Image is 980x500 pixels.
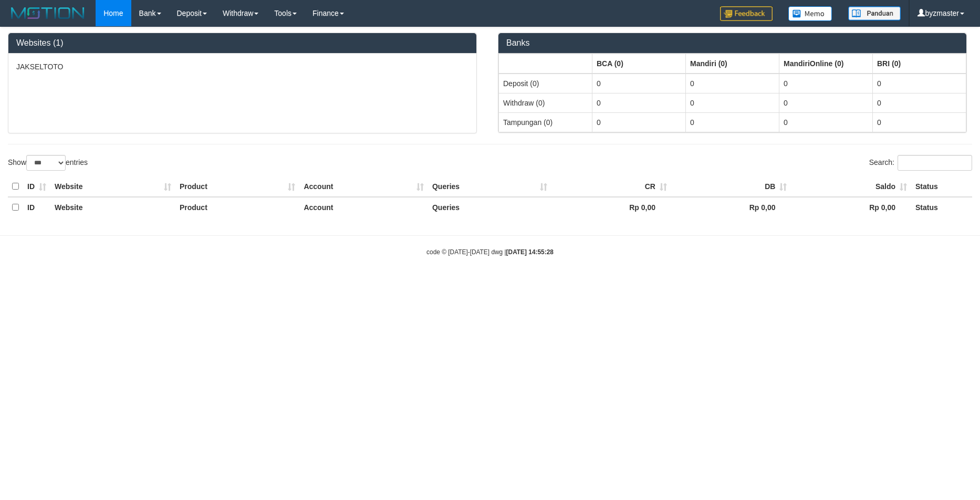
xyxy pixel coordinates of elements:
td: 0 [779,93,873,112]
img: Feedback.jpg [720,6,773,21]
td: 0 [873,93,966,112]
th: Group: activate to sort column ascending [873,54,966,74]
h3: Websites (1) [16,38,468,48]
th: Website [50,197,175,217]
th: DB [671,176,791,197]
th: Group: activate to sort column ascending [499,54,592,74]
td: 0 [873,112,966,132]
th: Saldo [791,176,911,197]
th: ID [23,176,50,197]
strong: [DATE] 14:55:28 [506,248,554,256]
th: Account [299,176,428,197]
th: Website [50,176,175,197]
td: 0 [779,74,873,93]
p: JAKSELTOTO [16,61,468,72]
input: Search: [898,155,972,171]
td: Tampungan (0) [499,112,592,132]
th: Group: activate to sort column ascending [779,54,873,74]
select: Showentries [26,155,66,171]
td: Deposit (0) [499,74,592,93]
td: Withdraw (0) [499,93,592,112]
th: Product [175,197,299,217]
th: ID [23,197,50,217]
label: Show entries [8,155,88,171]
th: Account [299,197,428,217]
th: Queries [428,197,551,217]
th: CR [551,176,671,197]
label: Search: [869,155,972,171]
th: Product [175,176,299,197]
th: Group: activate to sort column ascending [592,54,686,74]
img: MOTION_logo.png [8,5,88,21]
th: Group: activate to sort column ascending [686,54,779,74]
small: code © [DATE]-[DATE] dwg | [426,248,554,256]
th: Status [911,197,972,217]
td: 0 [686,93,779,112]
th: Rp 0,00 [551,197,671,217]
th: Queries [428,176,551,197]
td: 0 [873,74,966,93]
td: 0 [592,112,686,132]
th: Status [911,176,972,197]
td: 0 [686,112,779,132]
th: Rp 0,00 [671,197,791,217]
th: Rp 0,00 [791,197,911,217]
td: 0 [592,93,686,112]
img: panduan.png [848,6,901,20]
td: 0 [686,74,779,93]
img: Button%20Memo.svg [788,6,832,21]
td: 0 [592,74,686,93]
h3: Banks [506,38,958,48]
td: 0 [779,112,873,132]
